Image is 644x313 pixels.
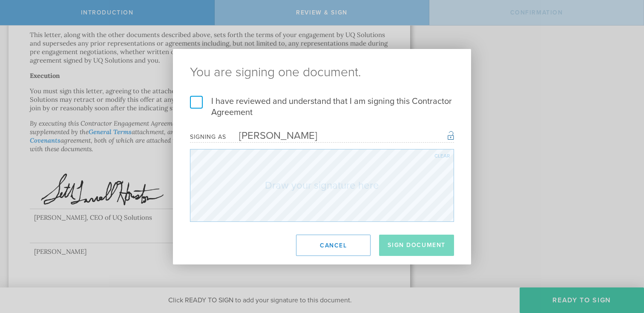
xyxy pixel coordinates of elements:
div: Signing as [190,133,226,141]
label: I have reviewed and understand that I am signing this Contractor Agreement [190,96,454,118]
div: [PERSON_NAME] [226,129,317,142]
button: Sign Document [379,235,454,256]
ng-pluralize: You are signing one document. [190,66,454,79]
button: Cancel [296,235,371,256]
